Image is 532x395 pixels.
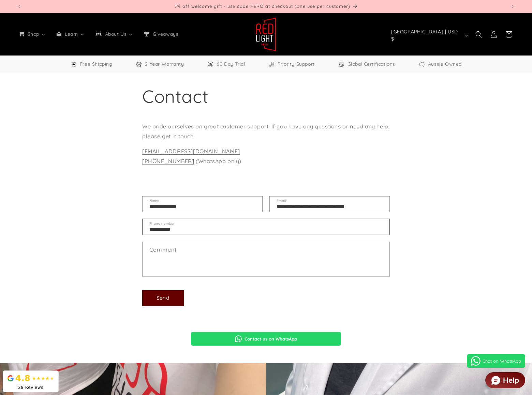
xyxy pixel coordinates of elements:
[503,377,519,384] div: Help
[207,60,245,68] a: 60 Day Trial
[278,60,315,68] span: Priority Support
[387,29,471,42] button: [GEOGRAPHIC_DATA] | USD $
[471,27,486,42] summary: Search
[142,290,184,306] button: Send
[13,27,51,41] a: Shop
[145,60,184,68] span: 2 Year Warranty
[51,27,90,41] a: Learn
[348,60,396,68] span: Global Certifications
[338,60,396,68] a: Global Certifications
[391,28,462,43] span: [GEOGRAPHIC_DATA] | USD $
[26,31,40,37] span: Shop
[483,358,521,364] span: Chat on WhatsApp
[428,60,462,68] span: Aussie Owned
[268,60,315,68] a: Priority Support
[142,85,390,108] h1: Contact
[63,31,79,37] span: Learn
[245,336,297,342] span: Contact us on WhatsApp
[151,31,179,37] span: Giveaways
[104,31,128,37] span: About Us
[135,61,142,68] img: Warranty Icon
[253,15,279,54] a: Red Light Hero
[191,332,341,346] a: Contact us on WhatsApp
[174,3,350,9] span: 5% off welcome gift - use code HERO at checkout (one use per customer)
[268,61,275,68] img: Support Icon
[142,146,390,166] p: (WhatsApp only)
[217,60,245,68] span: 60 Day Trial
[418,61,425,68] img: Aussie Owned Icon
[142,158,194,164] a: [PHONE_NUMBER]
[138,27,183,41] a: Giveaways
[142,148,240,155] a: [EMAIL_ADDRESS][DOMAIN_NAME]
[467,354,525,368] a: Chat on WhatsApp
[142,122,390,141] p: We pride ourselves on great customer support. If you have any questions or need any help, please ...
[80,60,113,68] span: Free Shipping
[70,61,77,68] img: Free Shipping Icon
[338,61,345,68] img: Certifications Icon
[491,376,500,385] img: widget icon
[90,27,138,41] a: About Us
[135,60,184,68] a: 2 Year Warranty
[70,60,113,68] a: Free Worldwide Shipping
[418,60,462,68] a: Aussie Owned
[207,61,214,68] img: Trial Icon
[256,17,276,51] img: Red Light Hero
